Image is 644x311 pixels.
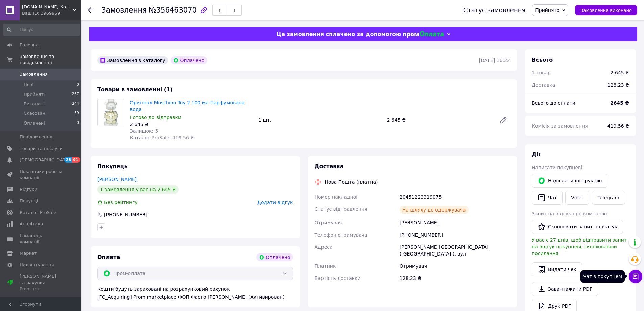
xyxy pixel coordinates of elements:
[532,100,575,106] span: Всього до сплати
[130,115,181,120] span: Готово до відправки
[315,275,361,281] span: Вартість доставки
[532,165,582,170] span: Написати покупцеві
[103,211,148,218] div: [PHONE_NUMBER]
[20,273,63,292] span: [PERSON_NAME] та рахунки
[315,244,333,250] span: Адреса
[104,99,118,126] img: Оригінал Moschino Toy 2 100 мл Парфумована вода
[532,174,607,188] button: Надіслати інструкцію
[97,185,179,194] div: 1 замовлення у вас на 2 645 ₴
[22,4,73,10] span: Elune.com.ua Косметика та Парфуми
[532,220,623,234] button: Скопіювати запит на відгук
[532,191,563,205] button: Чат
[257,200,293,205] span: Додати відгук
[130,135,194,140] span: Каталог ProSale: 419.56 ₴
[130,100,245,112] a: Оригінал Moschino Toy 2 100 мл Парфумована вода
[384,115,494,125] div: 2 645 ₴
[532,211,607,216] span: Запит на відгук про компанію
[565,191,589,205] a: Viber
[276,31,401,37] span: Це замовлення сплачено за допомогою
[580,270,625,283] div: Чат з покупцем
[315,163,344,170] span: Доставка
[104,200,138,205] span: Без рейтингу
[24,82,33,88] span: Нові
[101,6,147,14] span: Замовлення
[20,198,38,204] span: Покупці
[20,186,37,193] span: Відгуки
[20,169,63,181] span: Показники роботи компанії
[20,286,63,292] div: Prom топ
[22,10,81,16] div: Ваш ID: 3969959
[398,191,511,203] div: 20451223319075
[532,282,598,296] a: Завантажити PDF
[315,194,358,200] span: Номер накладної
[315,263,336,269] span: Платник
[479,58,510,63] time: [DATE] 16:22
[398,241,511,260] div: [PERSON_NAME][GEOGRAPHIC_DATA] ([GEOGRAPHIC_DATA].), вул
[398,217,511,229] div: [PERSON_NAME]
[24,101,45,107] span: Виконані
[532,237,627,256] span: У вас є 27 днів, щоб відправити запит на відгук покупцеві, скопіювавши посилання.
[130,121,253,128] div: 2 645 ₴
[88,7,93,14] div: Повернутися назад
[532,262,582,276] button: Видати чек
[580,8,632,13] span: Замовлення виконано
[97,163,128,170] span: Покупець
[398,260,511,272] div: Отримувач
[610,100,629,106] b: 2645 ₴
[74,110,79,116] span: 59
[24,120,45,126] span: Оплачені
[72,91,79,97] span: 267
[20,134,52,140] span: Повідомлення
[532,82,555,88] span: Доставка
[603,77,633,92] div: 128.23 ₴
[535,7,559,13] span: Прийнято
[20,146,63,152] span: Товари та послуги
[611,69,629,76] div: 2 645 ₴
[575,5,637,15] button: Замовлення виконано
[24,91,45,97] span: Прийняті
[532,70,551,75] span: 1 товар
[323,179,380,185] div: Нова Пошта (платна)
[97,294,293,301] div: [FC_Acquiring] Prom marketplace ФОП Фасто [PERSON_NAME] (Активирован)
[24,110,47,116] span: Скасовані
[532,123,588,129] span: Комісія за замовлення
[497,113,510,127] a: Редагувати
[400,206,469,214] div: На шляху до одержувача
[20,232,63,245] span: Гаманець компанії
[398,229,511,241] div: [PHONE_NUMBER]
[64,157,72,163] span: 28
[20,262,54,268] span: Налаштування
[315,206,367,212] span: Статус відправлення
[629,270,642,283] button: Чат з покупцем
[20,71,48,77] span: Замовлення
[77,120,79,126] span: 0
[72,157,80,163] span: 91
[72,101,79,107] span: 244
[20,42,39,48] span: Головна
[97,86,173,93] span: Товари в замовленні (1)
[592,191,625,205] a: Telegram
[130,128,158,134] span: Залишок: 5
[20,221,43,227] span: Аналітика
[20,209,56,216] span: Каталог ProSale
[315,220,342,225] span: Отримувач
[256,253,293,261] div: Оплачено
[20,157,70,163] span: [DEMOGRAPHIC_DATA]
[532,57,553,63] span: Всього
[171,56,207,64] div: Оплачено
[97,286,293,301] div: Кошти будуть зараховані на розрахунковий рахунок
[256,115,384,125] div: 1 шт.
[77,82,79,88] span: 0
[97,56,168,64] div: Замовлення з каталогу
[20,53,81,66] span: Замовлення та повідомлення
[403,31,444,38] img: evopay logo
[398,272,511,284] div: 128.23 ₴
[97,254,120,260] span: Оплата
[463,7,526,14] div: Статус замовлення
[532,151,540,158] span: Дії
[315,232,367,238] span: Телефон отримувача
[20,250,37,257] span: Маркет
[607,123,629,129] span: 419.56 ₴
[3,24,80,36] input: Пошук
[149,6,197,14] span: №356463070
